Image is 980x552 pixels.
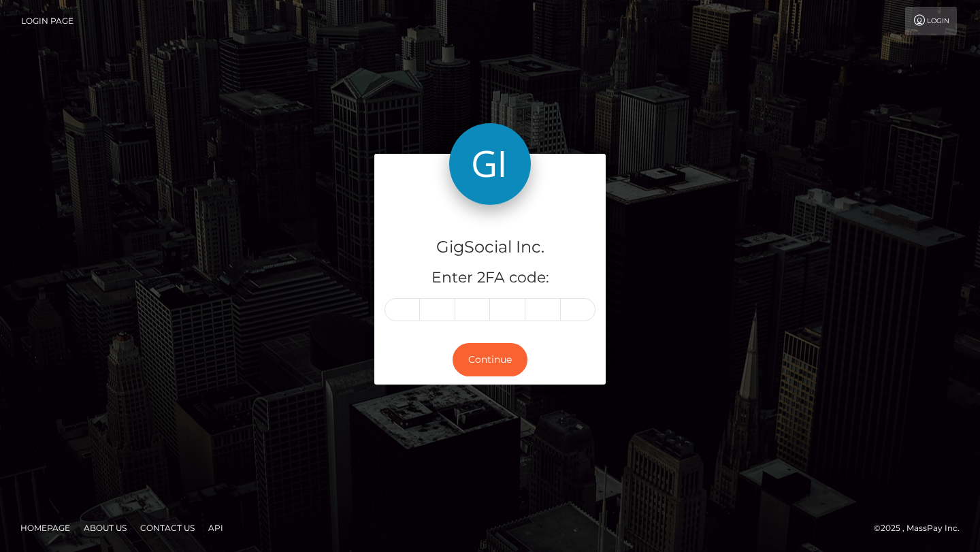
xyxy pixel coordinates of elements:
h5: Enter 2FA code: [385,267,595,289]
img: GigSocial Inc. [449,123,531,205]
a: About Us [78,517,132,538]
a: API [203,517,229,538]
a: Homepage [15,517,76,538]
h4: GigSocial Inc. [385,236,595,259]
div: © 2025 , MassPay Inc. [874,521,970,536]
a: Login [905,7,957,35]
a: Contact Us [135,517,200,538]
a: Login Page [21,7,73,35]
button: Continue [453,343,527,376]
